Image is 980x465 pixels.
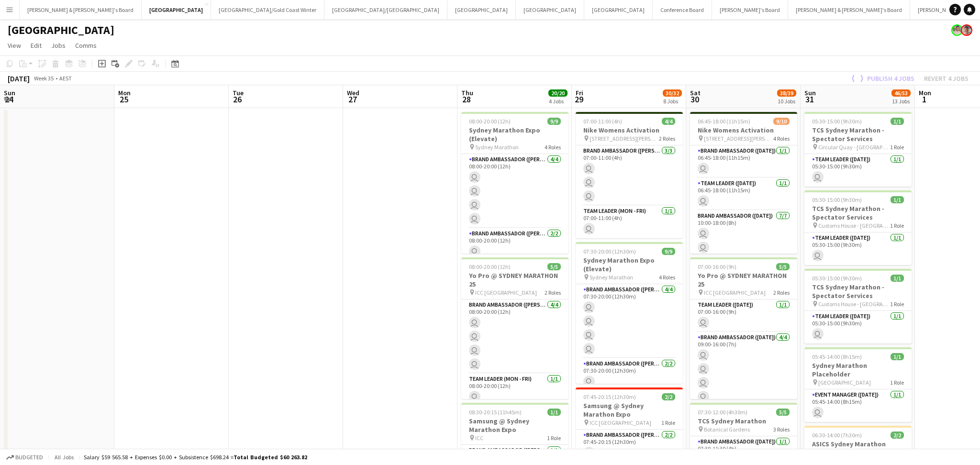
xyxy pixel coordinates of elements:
button: [PERSON_NAME] & [PERSON_NAME]'s Board [788,0,910,19]
app-user-avatar: Victoria Hunt [961,24,972,36]
button: [PERSON_NAME] & [PERSON_NAME]'s Board [20,0,142,19]
button: [GEOGRAPHIC_DATA]/[GEOGRAPHIC_DATA] [324,0,447,19]
button: [GEOGRAPHIC_DATA] [142,0,211,19]
button: [GEOGRAPHIC_DATA] [447,0,516,19]
div: Salary $59 565.58 + Expenses $0.00 + Subsistence $698.24 = [84,454,307,461]
span: Total Budgeted $60 263.82 [234,454,307,461]
button: [GEOGRAPHIC_DATA] [516,0,584,19]
button: [PERSON_NAME]'s Board [712,0,788,19]
button: Budgeted [5,452,45,463]
button: [GEOGRAPHIC_DATA] [584,0,653,19]
button: [GEOGRAPHIC_DATA]/Gold Coast Winter [211,0,324,19]
app-user-avatar: Arrence Torres [951,24,963,36]
span: All jobs [53,454,76,461]
span: Budgeted [15,454,43,461]
button: Conference Board [653,0,712,19]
